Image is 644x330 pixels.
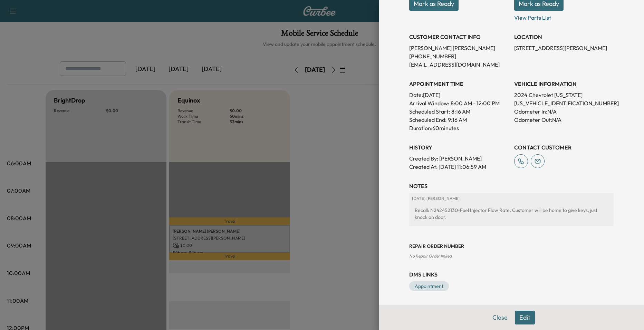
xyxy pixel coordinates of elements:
[409,243,614,250] h3: Repair Order number
[409,52,509,60] p: [PHONE_NUMBER]
[448,116,467,124] p: 9:16 AM
[409,91,509,99] p: Date: [DATE]
[409,99,509,107] p: Arrival Window:
[412,204,611,223] div: Recall: N242452130-Fuel Injector Flow Rate. Customer will be home to give keys, just knock on door.
[488,311,512,324] button: Close
[514,91,614,99] p: 2024 Chevrolet [US_STATE]
[409,80,509,88] h3: APPOINTMENT TIME
[514,99,614,107] p: [US_VEHICLE_IDENTIFICATION_NUMBER]
[451,107,470,116] p: 8:16 AM
[409,33,509,41] h3: CUSTOMER CONTACT INFO
[514,11,614,22] p: View Parts List
[409,281,449,291] a: Appointment
[409,107,450,116] p: Scheduled Start:
[514,33,614,41] h3: LOCATION
[409,44,509,52] p: [PERSON_NAME] [PERSON_NAME]
[409,163,509,171] p: Created At : [DATE] 11:06:59 AM
[514,44,614,52] p: [STREET_ADDRESS][PERSON_NAME]
[409,270,614,279] h3: DMS Links
[514,80,614,88] h3: VEHICLE INFORMATION
[409,124,509,132] p: Duration: 60 minutes
[409,143,509,152] h3: History
[409,253,452,259] span: No Repair Order linked
[514,107,614,116] p: Odometer In: N/A
[409,182,614,190] h3: NOTES
[514,143,614,152] h3: CONTACT CUSTOMER
[514,116,614,124] p: Odometer Out: N/A
[409,116,446,124] p: Scheduled End:
[409,154,509,163] p: Created By : [PERSON_NAME]
[515,311,535,324] button: Edit
[409,60,509,69] p: [EMAIL_ADDRESS][DOMAIN_NAME]
[451,99,500,107] span: 8:00 AM - 12:00 PM
[412,196,611,201] p: [DATE] | [PERSON_NAME]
